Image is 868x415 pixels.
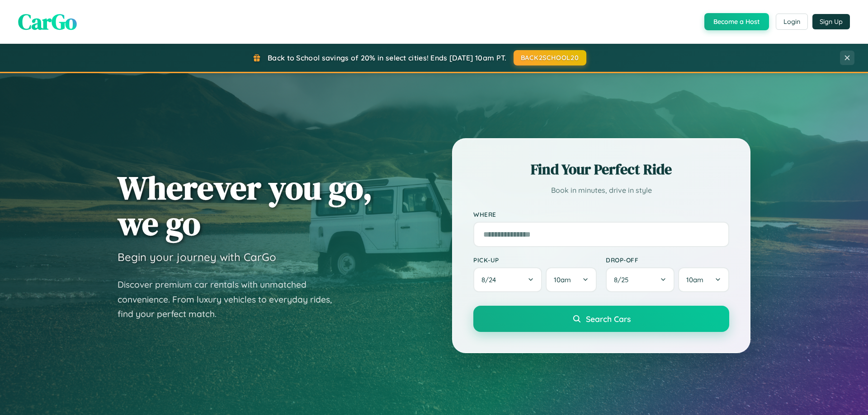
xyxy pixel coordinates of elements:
span: 8 / 25 [614,275,633,284]
button: 8/24 [473,267,542,292]
span: Back to School savings of 20% in select cities! Ends [DATE] 10am PT. [268,53,506,62]
button: Login [776,14,808,30]
button: BACK2SCHOOL20 [514,50,586,65]
span: 8 / 24 [481,275,500,284]
span: Search Cars [586,314,631,324]
h1: Wherever you go, we go [118,170,373,241]
button: 8/25 [606,267,675,292]
span: 10am [686,275,703,284]
span: 10am [554,275,571,284]
button: Sign Up [812,14,850,29]
button: Search Cars [473,306,729,332]
label: Drop-off [606,256,729,264]
label: Where [473,210,729,218]
h3: Begin your journey with CarGo [118,250,276,264]
button: 10am [546,267,597,292]
span: CarGo [18,7,77,37]
p: Book in minutes, drive in style [473,184,729,197]
p: Discover premium car rentals with unmatched convenience. From luxury vehicles to everyday rides, ... [118,277,344,322]
button: 10am [678,267,729,292]
h2: Find Your Perfect Ride [473,159,729,179]
label: Pick-up [473,256,597,264]
button: Become a Host [704,13,769,30]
